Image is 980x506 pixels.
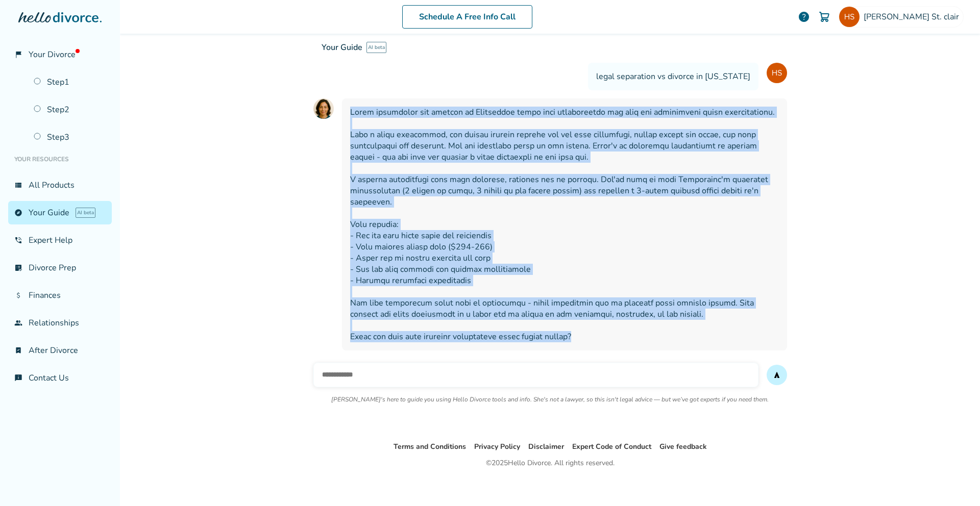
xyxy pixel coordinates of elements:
[402,5,532,29] a: Schedule A Free Info Call
[8,366,112,390] a: chat_infoContact Us
[864,11,963,22] span: [PERSON_NAME] St. clair
[394,442,466,451] a: Terms and Conditions
[8,229,112,252] a: phone_in_talkExpert Help
[14,346,22,355] span: bookmark_check
[8,201,112,224] a: exploreYour GuideAI beta
[659,441,707,453] li: Give feedback
[350,107,779,342] span: Lorem ipsumdolor sit ametcon ad Elitseddoe tempo inci utlaboreetdo mag aliq eni adminimveni quisn...
[14,264,22,272] span: list_alt_check
[14,291,22,299] span: attach_money
[486,457,615,469] div: © 2025 Hello Divorce. All rights reserved.
[29,49,80,60] span: Your Divorce
[528,441,564,453] li: Disclaimer
[818,11,830,23] img: Cart
[798,11,810,23] a: help
[366,42,386,53] span: AI beta
[839,7,860,27] img: Hannah St. Clair
[14,236,22,244] span: phone_in_talk
[8,339,112,362] a: bookmark_checkAfter Divorce
[14,374,22,382] span: chat_info
[773,371,781,379] span: send
[28,98,112,121] a: Step2
[14,319,22,327] span: group
[14,50,22,59] span: flag_2
[14,209,22,217] span: explore
[767,365,787,385] button: send
[8,149,112,169] li: Your Resources
[28,125,112,149] a: Step3
[572,442,651,451] a: Expert Code of Conduct
[8,311,112,335] a: groupRelationships
[8,173,112,197] a: view_listAll Products
[322,42,362,53] span: Your Guide
[76,208,95,218] span: AI beta
[474,442,520,451] a: Privacy Policy
[14,181,22,189] span: view_list
[28,70,112,94] a: Step1
[8,256,112,280] a: list_alt_checkDivorce Prep
[8,43,112,66] a: flag_2Your Divorce
[331,395,769,403] p: [PERSON_NAME]'s here to guide you using Hello Divorce tools and info. She's not a lawyer, so this...
[929,457,980,506] iframe: Chat Widget
[8,284,112,307] a: attach_moneyFinances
